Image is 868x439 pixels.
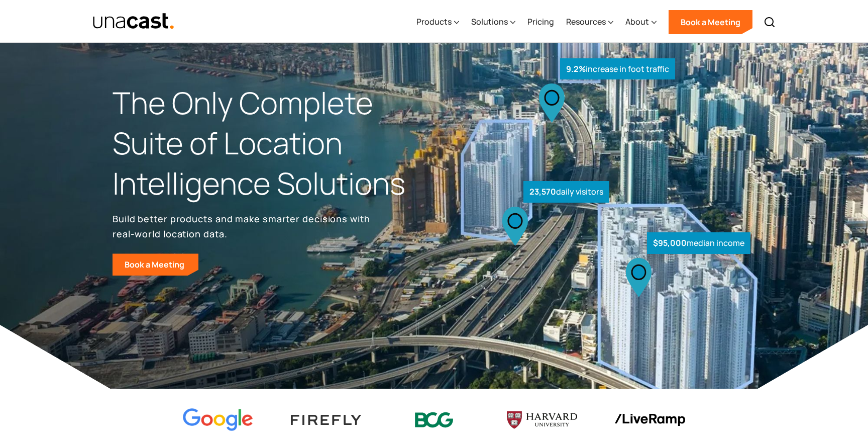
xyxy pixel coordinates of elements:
img: Search icon [764,16,776,28]
div: Products [416,16,452,28]
div: Solutions [471,2,515,43]
div: daily visitors [523,181,609,203]
div: Resources [566,2,613,43]
div: About [625,2,657,43]
a: Pricing [527,2,554,43]
img: liveramp logo [615,414,685,426]
a: Book a Meeting [669,10,752,34]
a: home [92,13,174,30]
img: Harvard U logo [507,408,577,432]
div: About [625,16,649,28]
p: Build better products and make smarter decisions with real-world location data. [113,211,374,241]
strong: $95,000 [653,237,687,248]
img: BCG logo [399,406,469,434]
strong: 9.2% [566,63,586,74]
img: Google logo Color [183,408,253,432]
a: Book a Meeting [113,253,198,276]
div: Resources [566,16,606,28]
div: Solutions [471,16,508,28]
div: Products [416,2,459,43]
div: median income [647,232,750,254]
strong: 23,570 [529,186,556,197]
div: increase in foot traffic [560,58,675,80]
img: Unacast text logo [92,13,174,30]
img: Firefly Advertising logo [291,415,361,424]
h1: The Only Complete Suite of Location Intelligence Solutions [113,83,434,203]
